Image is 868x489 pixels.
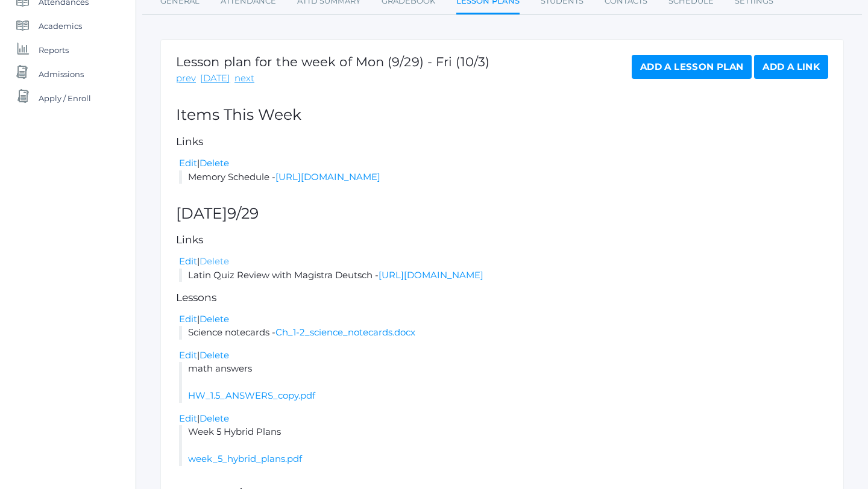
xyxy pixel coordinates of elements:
[176,107,828,123] h2: Items This Week
[188,453,302,464] a: week_5_hybrid_plans.pdf
[200,157,229,169] a: Delete
[179,412,828,426] div: |
[234,72,254,86] a: next
[200,72,230,86] a: [DATE]
[176,292,828,304] h5: Lessons
[39,38,69,62] span: Reports
[179,349,197,361] a: Edit
[179,255,828,269] div: |
[179,170,828,184] li: Memory Schedule -
[754,55,828,79] a: Add a Link
[39,86,91,110] span: Apply / Enroll
[176,55,489,69] h1: Lesson plan for the week of Mon (9/29) - Fri (10/3)
[179,326,828,340] li: Science notecards -
[176,234,828,246] h5: Links
[39,14,82,38] span: Academics
[179,313,828,326] div: |
[179,255,197,267] a: Edit
[632,55,752,79] a: Add a Lesson Plan
[179,413,197,424] a: Edit
[200,255,229,267] a: Delete
[179,313,197,325] a: Edit
[179,157,197,169] a: Edit
[179,157,828,170] div: |
[227,204,259,222] span: 9/29
[200,349,229,361] a: Delete
[200,413,229,424] a: Delete
[379,269,483,281] a: [URL][DOMAIN_NAME]
[179,362,828,403] li: math answers
[176,72,196,86] a: prev
[179,269,828,282] li: Latin Quiz Review with Magistra Deutsch -
[200,313,229,325] a: Delete
[179,425,828,466] li: Week 5 Hybrid Plans
[179,349,828,363] div: |
[176,136,828,148] h5: Links
[188,390,315,401] a: HW_1.5_ANSWERS_copy.pdf
[176,205,828,222] h2: [DATE]
[275,171,380,182] a: [URL][DOMAIN_NAME]
[275,326,415,338] a: Ch_1-2_science_notecards.docx
[39,62,84,86] span: Admissions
